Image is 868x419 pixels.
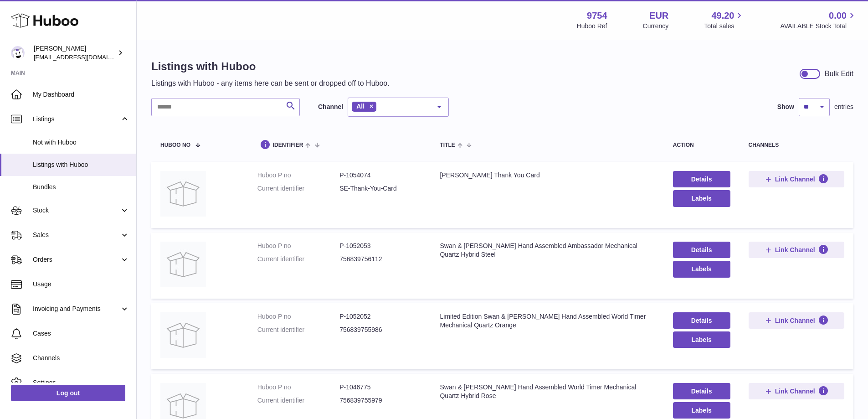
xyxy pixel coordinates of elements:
dd: P-1052053 [339,242,421,250]
div: Swan & [PERSON_NAME] Hand Assembled World Timer Mechanical Quartz Hybrid Rose [440,383,654,400]
img: Swan Edgar Thank You Card [160,171,206,217]
span: Cases [33,329,129,338]
span: Link Channel [775,316,815,325]
div: channels [749,142,844,148]
strong: 9754 [587,10,607,22]
span: Stock [33,206,120,215]
dt: Current identifier [257,326,339,334]
button: Link Channel [749,383,844,399]
div: Currency [643,22,669,31]
a: Details [673,171,730,187]
span: My Dashboard [33,90,129,99]
dd: 756839755979 [339,396,421,405]
span: title [440,142,455,148]
dt: Huboo P no [257,312,339,321]
div: Huboo Ref [577,22,607,31]
dd: P-1052052 [339,312,421,321]
span: All [356,103,365,110]
span: Total sales [704,22,745,31]
span: Settings [33,378,129,387]
a: Details [673,383,730,399]
img: Limited Edition Swan & Edgar Hand Assembled World Timer Mechanical Quartz Orange [160,312,206,358]
span: entries [834,103,853,111]
button: Link Channel [749,242,844,258]
div: [PERSON_NAME] [34,44,116,62]
dt: Huboo P no [257,171,339,180]
dt: Huboo P no [257,383,339,392]
button: Labels [673,190,730,207]
div: Swan & [PERSON_NAME] Hand Assembled Ambassador Mechanical Quartz Hybrid Steel [440,242,654,259]
dd: 756839755986 [339,326,421,334]
span: [EMAIL_ADDRESS][DOMAIN_NAME] [34,53,134,61]
span: Orders [33,255,120,264]
img: Swan & Edgar Hand Assembled Ambassador Mechanical Quartz Hybrid Steel [160,242,206,287]
div: Limited Edition Swan & [PERSON_NAME] Hand Assembled World Timer Mechanical Quartz Orange [440,312,654,330]
dd: SE-Thank-You-Card [339,184,421,193]
dd: P-1046775 [339,383,421,392]
strong: EUR [649,10,668,22]
button: Link Channel [749,171,844,187]
span: AVAILABLE Stock Total [780,22,857,31]
label: Show [777,103,794,111]
label: Channel [318,103,343,111]
span: Listings [33,115,120,124]
div: action [673,142,730,148]
p: Listings with Huboo - any items here can be sent or dropped off to Huboo. [151,78,390,88]
a: Details [673,242,730,258]
img: internalAdmin-9754@internal.huboo.com [11,46,25,60]
dt: Current identifier [257,255,339,264]
span: Not with Huboo [33,138,129,147]
button: Labels [673,402,730,419]
span: 0.00 [829,10,847,22]
dd: 756839756112 [339,255,421,264]
span: Huboo no [160,142,190,148]
a: Details [673,312,730,329]
dd: P-1054074 [339,171,421,180]
button: Labels [673,331,730,348]
span: identifier [273,142,303,148]
dt: Current identifier [257,184,339,193]
span: Listings with Huboo [33,160,129,169]
h1: Listings with Huboo [151,59,390,74]
a: Log out [11,385,125,401]
a: 0.00 AVAILABLE Stock Total [780,10,857,31]
span: Link Channel [775,175,815,183]
span: Link Channel [775,387,815,395]
div: [PERSON_NAME] Thank You Card [440,171,654,180]
span: 49.20 [711,10,734,22]
span: Invoicing and Payments [33,305,120,313]
dt: Current identifier [257,396,339,405]
button: Link Channel [749,312,844,329]
div: Bulk Edit [825,69,853,79]
dt: Huboo P no [257,242,339,250]
span: Bundles [33,183,129,191]
a: 49.20 Total sales [704,10,745,31]
span: Link Channel [775,246,815,254]
span: Sales [33,231,120,239]
span: Usage [33,280,129,289]
button: Labels [673,261,730,277]
span: Channels [33,354,129,362]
